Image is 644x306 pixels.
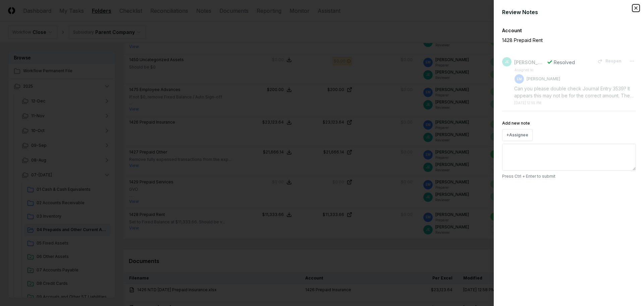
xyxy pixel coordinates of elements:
[554,59,575,66] div: Resolved
[502,173,636,179] p: Press Ctrl + Enter to submit
[514,100,541,105] div: [DATE] 12:55 PM
[593,55,625,67] button: Reopen
[514,67,560,73] td: Assigned to:
[502,37,613,44] p: 1428 Prepaid Rent
[514,59,544,66] div: [PERSON_NAME]
[517,77,522,82] span: EM
[502,129,533,141] button: +Assignee
[527,76,560,82] p: [PERSON_NAME]
[505,59,509,64] span: JE
[502,121,530,126] label: Add new note
[514,85,636,99] div: Can you please double check Journal Entry 3539? It appears this may not be for the correct amount...
[502,8,636,16] div: Review Notes
[502,27,636,34] div: Account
